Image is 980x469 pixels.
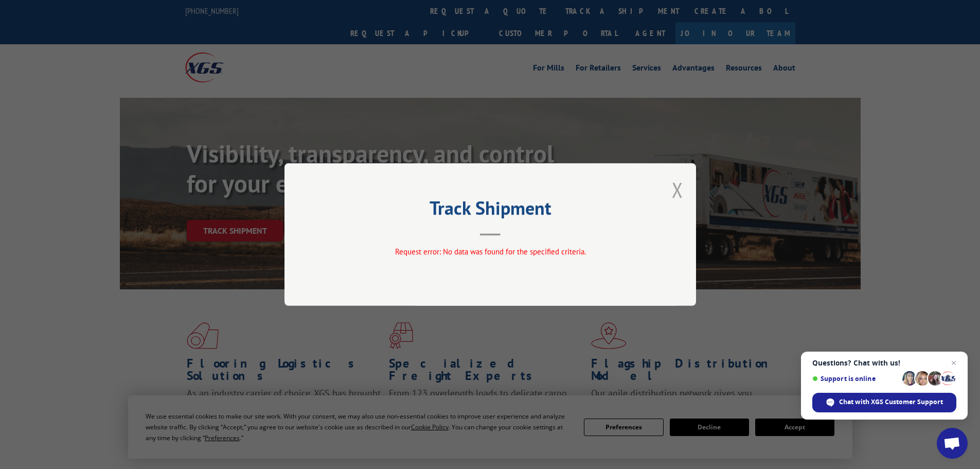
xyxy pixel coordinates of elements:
button: Close modal [672,176,683,203]
h2: Track Shipment [336,201,645,220]
span: Chat with XGS Customer Support [839,397,943,407]
div: Open chat [937,428,968,459]
span: Request error: No data was found for the specified criteria. [395,247,585,256]
span: Questions? Chat with us! [812,359,956,367]
span: Support is online [812,375,899,383]
span: Close chat [948,357,960,369]
div: Chat with XGS Customer Support [812,393,956,412]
